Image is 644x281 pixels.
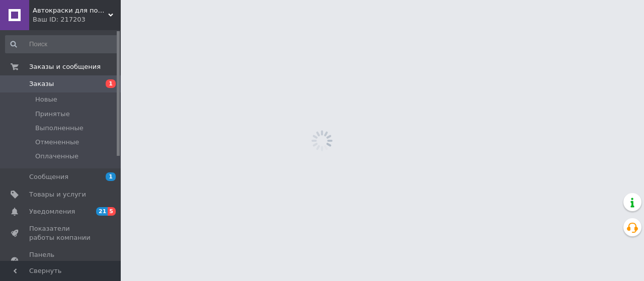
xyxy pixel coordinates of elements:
span: Оплаченные [35,152,78,161]
span: Принятые [35,110,70,119]
span: Заказы и сообщения [29,62,101,71]
span: 1 [106,172,116,181]
span: Сообщения [29,172,68,181]
span: Товары и услуги [29,190,86,199]
span: Выполненные [35,124,84,133]
span: 1 [106,79,116,88]
span: Панель управления [29,250,93,268]
span: Заказы [29,79,54,88]
span: Новые [35,95,57,104]
span: 5 [108,207,116,216]
span: Уведомления [29,207,75,216]
span: Автокраски для покраски. [33,6,108,15]
span: Показатели работы компании [29,224,93,242]
span: 21 [96,207,108,216]
input: Поиск [5,35,119,53]
span: Отмененные [35,138,79,147]
div: Ваш ID: 217203 [33,15,121,24]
